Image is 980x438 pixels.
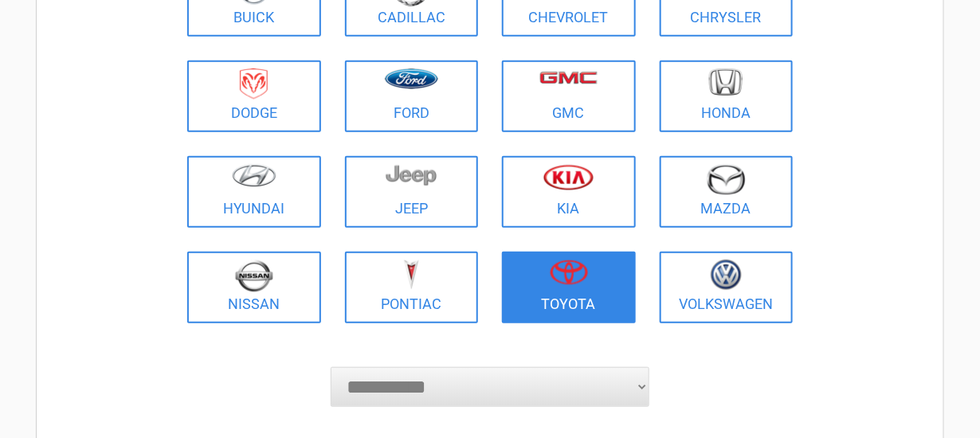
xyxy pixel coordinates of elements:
img: mazda [706,164,746,195]
a: Nissan [187,252,321,323]
img: honda [709,68,743,96]
img: jeep [386,164,437,186]
img: gmc [539,71,598,84]
a: Dodge [187,61,321,132]
a: Mazda [660,156,794,228]
img: dodge [240,68,268,100]
a: Toyota [502,252,636,323]
img: ford [385,68,438,89]
img: kia [543,164,594,190]
img: nissan [235,260,273,292]
a: Pontiac [345,252,479,323]
img: toyota [550,260,588,285]
a: Hyundai [187,156,321,228]
a: Honda [660,61,794,132]
a: GMC [502,61,636,132]
img: pontiac [403,260,419,290]
a: Jeep [345,156,479,228]
a: Kia [502,156,636,228]
a: Ford [345,61,479,132]
img: volkswagen [711,260,742,291]
img: hyundai [232,164,276,187]
a: Volkswagen [660,252,794,323]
